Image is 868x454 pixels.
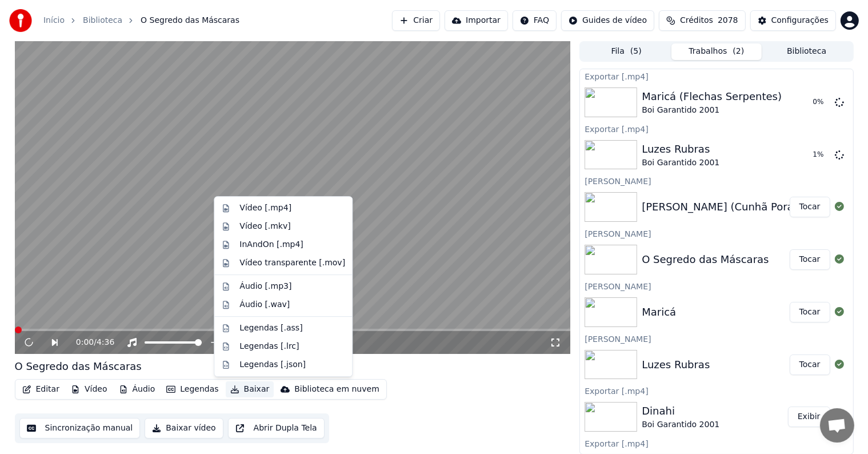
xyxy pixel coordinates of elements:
[239,322,302,334] div: Legendas [.ass]
[813,98,830,107] div: 0 %
[445,10,508,31] button: Importar
[820,408,854,443] a: Bate-papo aberto
[561,10,654,31] button: Guides de vídeo
[239,202,291,214] div: Vídeo [.mp4]
[162,381,223,397] button: Legendas
[76,337,103,348] div: /
[790,355,830,375] button: Tocar
[18,381,64,397] button: Editar
[228,418,325,439] button: Abrir Dupla Tela
[513,10,557,31] button: FAQ
[790,302,830,322] button: Tocar
[145,418,223,439] button: Baixar vídeo
[642,141,719,157] div: Luzes Rubras
[762,43,852,60] button: Biblioteca
[642,89,782,105] div: Maricá (Flechas Serpentes)
[671,43,762,60] button: Trabalhos
[642,357,710,373] div: Luzes Rubras
[642,252,769,268] div: O Segredo das Máscaras
[294,384,379,395] div: Biblioteca em nuvem
[642,403,719,419] div: Dinahi
[76,337,94,348] span: 0:00
[630,46,642,57] span: ( 5 )
[226,381,274,397] button: Baixar
[15,359,142,375] div: O Segredo das Máscaras
[239,341,299,352] div: Legendas [.lrc]
[66,381,112,397] button: Vídeo
[642,419,719,431] div: Boi Garantido 2001
[239,221,290,232] div: Vídeo [.mkv]
[580,332,853,345] div: [PERSON_NAME]
[771,15,829,26] div: Configurações
[642,157,719,169] div: Boi Garantido 2001
[9,9,32,32] img: youka
[83,15,122,26] a: Biblioteca
[790,197,830,217] button: Tocar
[733,46,744,57] span: ( 2 )
[581,43,671,60] button: Fila
[750,10,836,31] button: Configurações
[580,174,853,188] div: [PERSON_NAME]
[580,69,853,83] div: Exportar [.mp4]
[43,15,239,26] nav: breadcrumb
[580,279,853,293] div: [PERSON_NAME]
[580,226,853,240] div: [PERSON_NAME]
[642,199,817,215] div: [PERSON_NAME] (Cunhã Poranga)
[239,299,290,310] div: Áudio [.wav]
[141,15,239,26] span: O Segredo das Máscaras
[813,150,830,160] div: 1 %
[790,249,830,270] button: Tocar
[392,10,440,31] button: Criar
[19,418,141,439] button: Sincronização manual
[43,15,65,26] a: Início
[114,381,160,397] button: Áudio
[642,105,782,116] div: Boi Garantido 2001
[680,15,713,26] span: Créditos
[659,10,746,31] button: Créditos2078
[239,359,306,371] div: Legendas [.json]
[788,407,830,427] button: Exibir
[718,15,738,26] span: 2078
[580,384,853,397] div: Exportar [.mp4]
[580,436,853,450] div: Exportar [.mp4]
[97,337,114,348] span: 4:36
[239,281,291,292] div: Áudio [.mp3]
[580,122,853,136] div: Exportar [.mp4]
[642,304,676,320] div: Maricá
[239,239,303,250] div: InAndOn [.mp4]
[239,257,345,269] div: Vídeo transparente [.mov]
